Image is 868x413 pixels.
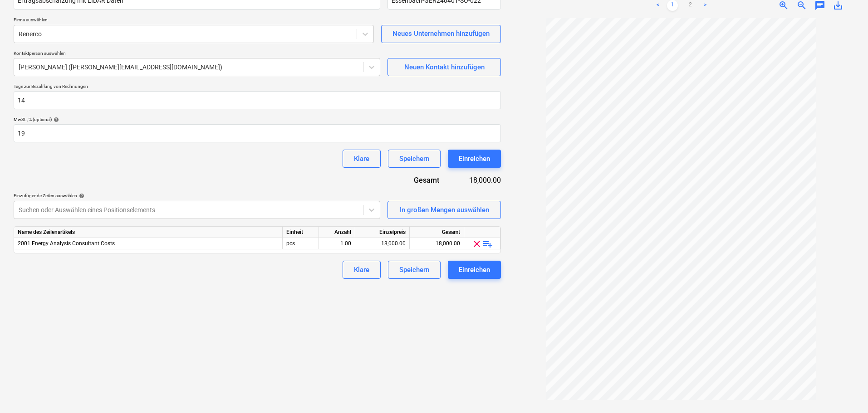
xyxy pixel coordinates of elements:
div: Klare [354,264,369,276]
button: Neues Unternehmen hinzufügen [381,25,501,43]
span: help [52,117,59,122]
span: 2001 Energy Analysis Consultant Costs [18,240,115,247]
p: Firma auswählen [14,17,374,24]
div: Name des Zeilenartikels [14,227,283,238]
div: 18,000.00 [413,238,460,249]
div: Einreichen [459,264,490,276]
button: Klare [343,150,381,168]
div: Anzahl [319,227,355,238]
button: Klare [343,261,381,279]
div: Einreichen [459,153,490,165]
div: Neuen Kontakt hinzufügen [404,61,485,73]
span: help [77,193,84,199]
div: Gesamt [410,227,464,238]
div: 1.00 [323,238,351,249]
div: Einzelpreis [355,227,410,238]
button: Einreichen [448,261,501,279]
div: Neues Unternehmen hinzufügen [392,28,490,39]
input: MEHRWERTSTEUER, %. [14,124,501,142]
p: Tage zur Bezahlung von Rechnungen [14,83,501,91]
button: Speichern [388,261,441,279]
div: Gesamt [383,175,453,185]
input: Tage zur Bezahlung von Rechnungen [14,91,501,109]
span: playlist_add [482,238,493,249]
p: Kontaktperson auswählen [14,50,380,58]
div: 18,000.00 [454,175,501,185]
div: Einzufügende Zeilen auswählen [14,193,380,199]
div: Speichern [399,264,429,276]
div: pcs [283,238,319,249]
iframe: Chat Widget [823,369,868,413]
div: Chat-Widget [823,369,868,413]
div: Speichern [399,153,429,165]
div: Einheit [283,227,319,238]
button: Einreichen [448,150,501,168]
div: 18,000.00 [359,238,406,249]
span: clear [471,238,482,249]
button: Speichern [388,150,441,168]
div: In großen Mengen auswählen [400,204,489,216]
button: In großen Mengen auswählen [387,201,501,219]
div: Klare [354,153,369,165]
div: MwSt., % (optional) [14,117,501,122]
button: Neuen Kontakt hinzufügen [387,58,501,76]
